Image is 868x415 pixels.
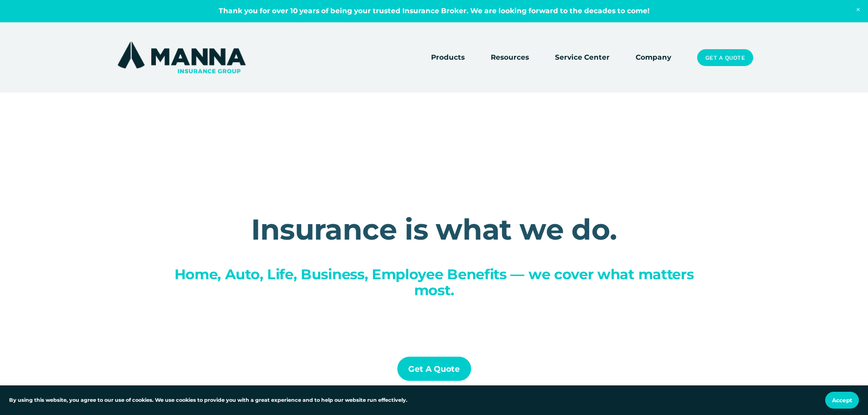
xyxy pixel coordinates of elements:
[175,266,698,299] span: Home, Auto, Life, Business, Employee Benefits — we cover what matters most.
[431,51,465,64] a: folder dropdown
[251,212,617,247] strong: Insurance is what we do.
[491,51,529,64] a: folder dropdown
[636,51,671,64] a: Company
[697,49,753,67] a: Get a Quote
[832,397,852,404] span: Accept
[555,51,610,64] a: Service Center
[115,40,248,75] img: Manna Insurance Group
[9,396,407,405] p: By using this website, you agree to our use of cookies. We use cookies to provide you with a grea...
[397,357,471,381] a: Get a Quote
[431,52,465,63] span: Products
[491,52,529,63] span: Resources
[825,392,859,409] button: Accept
